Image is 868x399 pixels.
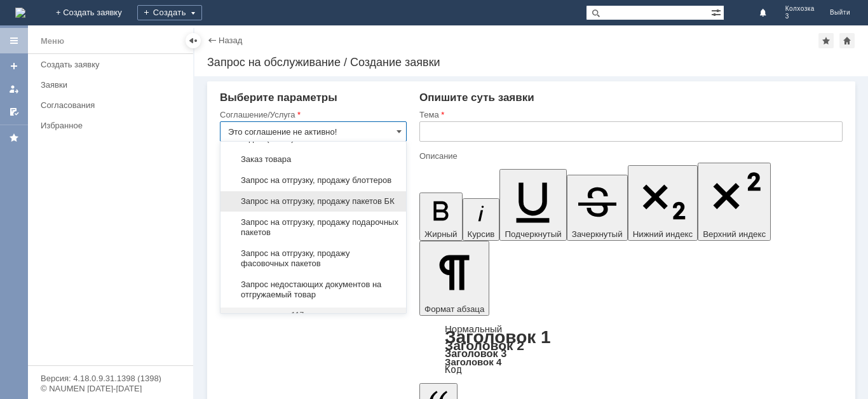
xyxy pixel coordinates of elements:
span: Подчеркнутый [505,229,561,239]
button: Зачеркнутый [567,175,628,241]
div: Версия: 4.18.0.9.31.1398 (1398) [41,374,180,382]
span: Жирный [424,229,458,239]
a: Мои заявки [4,79,24,99]
div: Соглашение/Услуга [220,111,404,119]
span: Выберите параметры [220,91,337,104]
a: Назад [219,36,242,45]
a: Перейти на домашнюю страницу [15,8,25,18]
span: Колхозка [785,5,815,13]
span: Формат абзаца [424,304,484,314]
span: 3 [785,13,815,20]
a: Мои согласования [4,102,24,122]
div: Создать заявку [41,60,186,69]
button: Нижний индекс [628,165,698,241]
div: Избранное [41,121,172,130]
a: Заголовок 2 [445,338,524,353]
button: Верхний индекс [698,163,771,241]
a: Заголовок 4 [445,356,501,367]
button: Формат абзаца [419,241,489,316]
div: всего элементов: 117 [228,310,398,320]
div: Сделать домашней страницей [839,33,855,48]
a: Создать заявку [4,56,24,76]
span: Запрос на отгрузку, продажу подарочных пакетов [228,217,398,238]
div: Заявки [41,80,186,90]
span: Верхний индекс [703,229,766,239]
span: Курсив [468,229,495,239]
a: Согласования [36,95,191,115]
img: logo [15,8,25,18]
div: Описание [419,152,840,160]
div: Создать [137,5,202,20]
span: Запрос на отгрузку, продажу блоттеров [228,175,398,186]
button: Курсив [463,198,500,241]
span: Зачеркнутый [572,229,623,239]
button: Жирный [419,193,463,241]
div: Добавить в избранное [818,33,834,48]
a: Код [445,364,462,375]
div: Скрыть меню [186,33,201,48]
span: Запрос на отгрузку, продажу пакетов БК [228,196,398,206]
a: Заявки [36,75,191,95]
span: Запрос недостающих документов на отгружаемый товар [228,280,398,300]
div: Тема [419,111,840,119]
button: Подчеркнутый [499,169,566,241]
a: Создать заявку [36,55,191,74]
span: Запрос на отгрузку, продажу фасовочных пакетов [228,248,398,269]
a: Заголовок 3 [445,348,506,359]
div: Меню [41,34,64,49]
span: Нижний индекс [633,229,693,239]
div: Согласования [41,100,186,110]
span: Расширенный поиск [711,6,724,18]
span: Заказ товара [228,154,398,165]
div: Формат абзаца [419,325,843,374]
a: Заголовок 1 [445,327,551,347]
a: Нормальный [445,323,502,334]
span: Опишите суть заявки [419,91,534,104]
div: Запрос на обслуживание / Создание заявки [207,56,855,69]
div: © NAUMEN [DATE]-[DATE] [41,384,180,393]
